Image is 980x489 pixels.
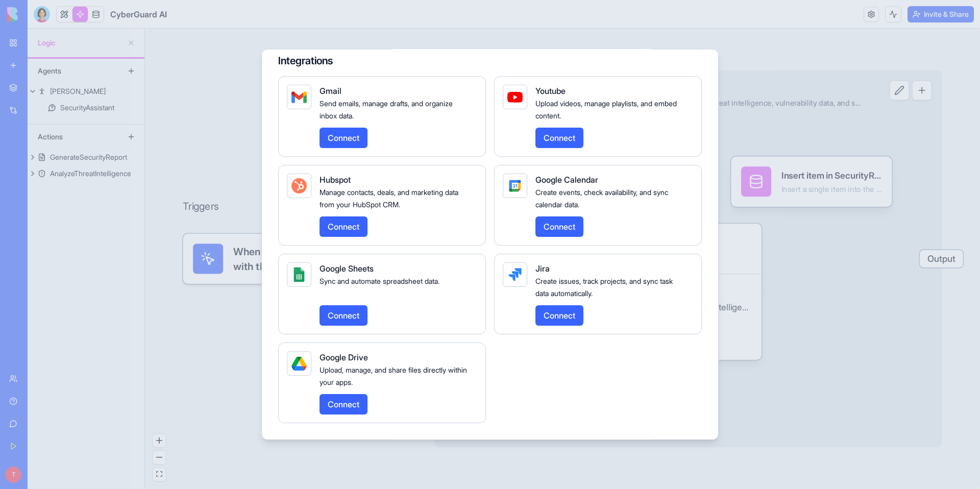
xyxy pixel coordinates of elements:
span: Jira [535,263,550,274]
button: Connect [535,128,583,148]
span: Create issues, track projects, and sync task data automatically. [535,277,673,298]
span: Create events, check availability, and sync calendar data. [535,188,668,209]
button: Connect [320,394,367,414]
span: Upload, manage, and share files directly within your apps. [320,365,467,386]
h4: Integrations [278,54,702,68]
span: Send emails, manage drafts, and organize inbox data. [320,99,453,120]
button: Connect [320,128,367,148]
span: Hubspot [320,175,351,185]
span: Google Calendar [535,175,598,185]
span: Google Drive [320,352,368,362]
button: Connect [535,305,583,326]
button: Connect [320,216,367,237]
span: Upload videos, manage playlists, and embed content. [535,99,677,120]
button: Connect [535,216,583,237]
span: Google Sheets [320,263,374,274]
span: Gmail [320,86,341,96]
span: Youtube [535,86,566,96]
span: Manage contacts, deals, and marketing data from your HubSpot CRM. [320,188,458,209]
span: Sync and automate spreadsheet data. [320,277,439,285]
button: Connect [320,305,367,326]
